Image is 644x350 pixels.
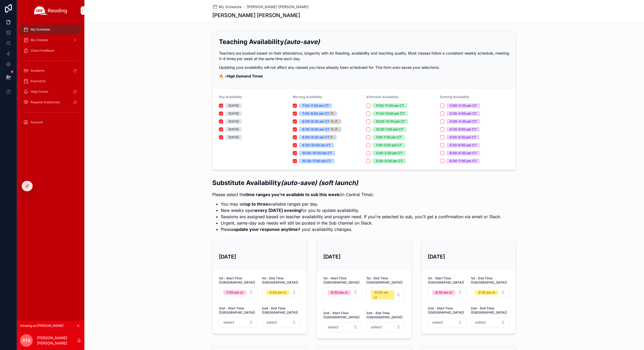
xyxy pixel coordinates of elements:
[31,100,60,104] span: Request Substitutes
[219,50,510,61] p: Teachers are booked based on their attendance, longevity with Air Reading, availability and teach...
[221,220,501,226] li: Urgent, same-day sub needs will still be posted in the Sub channel on Slack.
[262,287,301,297] button: Select Button
[450,127,477,132] div: 4:30-5:00 pm CT
[31,90,49,94] span: Help Center
[376,159,403,163] div: 2:30-3:00 pm CT
[34,6,67,15] img: App logo
[212,12,300,19] h1: [PERSON_NAME] [PERSON_NAME]
[323,311,362,319] strong: 2nd - Start Time ([GEOGRAPHIC_DATA])
[227,290,243,295] div: 7:00 am ct
[450,159,477,163] div: 6:30-7:00 pm CT
[440,95,469,99] span: Evening Availability
[221,207,501,213] li: New weeks open for you to update availability.
[328,324,339,330] span: select
[221,226,501,232] li: Please if your availability changes.
[376,127,403,132] div: 12:30-1:00 pm CT
[212,4,242,9] a: My Schedule
[376,119,405,124] div: 12:00-12:30 pm CT
[219,253,301,261] h3: [DATE]
[245,201,268,207] strong: up to three
[293,95,322,99] span: Morning Availability
[219,37,510,46] h2: Teaching Availability
[323,276,362,285] strong: 1st - Start Time ([GEOGRAPHIC_DATA])
[284,38,320,46] em: (auto-save)
[450,111,477,116] div: 3:30-4:00 pm CT
[428,253,510,261] h3: [DATE]
[428,276,467,285] strong: 1st - Start Time ([GEOGRAPHIC_DATA])
[31,38,48,42] span: My Classes
[247,4,309,9] a: [PERSON_NAME] [PERSON_NAME]
[475,320,486,325] span: select
[22,337,31,344] span: RTB
[20,324,63,328] span: Viewing as [PERSON_NAME]
[228,127,239,132] div: [DATE]
[31,79,46,83] span: Payments
[428,306,467,315] strong: 2nd - Start Time ([GEOGRAPHIC_DATA])
[20,118,81,127] a: Account
[471,317,510,327] button: Select Button
[302,159,331,163] div: 10:30-11:00 am CT
[302,135,333,140] div: 9:00-9:30 am CT🔥
[450,151,477,155] div: 6:00-6:30 pm CT
[371,324,382,330] span: select
[376,135,401,140] div: 1:00-1:30 pm CT
[478,290,495,295] div: 9:30 am ct
[428,287,467,297] button: Select Button
[366,311,405,319] strong: 2nd - End Time ([GEOGRAPHIC_DATA])
[20,66,81,75] a: Academy
[219,276,258,285] strong: 1st - Start Time ([GEOGRAPHIC_DATA])
[450,135,476,140] div: 5:00-5:30 pm CT
[450,103,477,108] div: 3:00-3:30 pm CT
[20,35,81,45] a: My Classes
[331,290,348,295] div: 8:30 am ct
[376,111,405,116] div: 11:30-12:00 pm CT
[31,120,43,124] span: Account
[302,111,334,116] div: 7:30-8:00 am CT 🔥
[223,320,234,325] span: select
[227,74,263,78] strong: High Demand Times
[20,98,81,107] a: Request Substitutes
[450,143,477,148] div: 5:30-6:00 pm CT
[219,4,242,9] span: My Schedule
[31,48,54,53] span: Class Feedback
[221,201,501,207] li: You may set available ranges per day.
[270,290,286,295] div: 9:00 am ct
[262,306,301,315] strong: 2nd - End Time ([GEOGRAPHIC_DATA])
[219,317,258,327] button: Select Button
[374,290,391,300] div: 10:00 am ct
[302,127,338,132] div: 8:30-9:00 am CT 🔥🔥
[323,322,362,332] button: Select Button
[471,276,510,285] strong: 1st - End Time ([GEOGRAPHIC_DATA])
[323,253,405,261] h3: [DATE]
[219,95,242,99] span: Day Availability
[281,179,358,187] em: (auto-save) (soft launch)
[366,287,405,302] button: Select Button
[20,25,81,34] a: My Schedule
[234,227,298,232] strong: update your response anytime
[228,135,239,140] div: [DATE]
[20,46,81,55] a: Class Feedback
[366,95,399,99] span: Afternoon Availability
[228,111,239,116] div: [DATE]
[219,287,258,297] button: Select Button
[302,103,329,108] div: 7:00-7:30 am CT
[31,27,50,32] span: My Schedule
[17,21,84,134] div: scrollable content
[471,287,510,297] button: Select Button
[31,69,45,73] span: Academy
[246,192,339,197] strong: time ranges you're available to sub this week
[219,306,258,315] strong: 2nd - Start Time ([GEOGRAPHIC_DATA])
[376,143,402,148] div: 1:30-2:00 pm CT
[262,276,301,285] strong: 1st - End Time ([GEOGRAPHIC_DATA])
[262,317,301,327] button: Select Button
[221,213,501,220] li: Sessions are assigned based on teacher availability and program need. If you're selected to sub, ...
[228,119,239,124] div: [DATE]
[376,103,404,108] div: 11:00-11:30 am CT
[323,287,362,297] button: Select Button
[435,290,452,295] div: 8:30 am ct
[376,151,402,155] div: 2:00-2:30 pm CT
[366,322,405,332] button: Select Button
[302,119,338,124] div: 8:00-8:30 am CT 🔥🔥
[471,306,510,315] strong: 2nd - End Time ([GEOGRAPHIC_DATA])
[212,178,501,187] h2: Substitute Availability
